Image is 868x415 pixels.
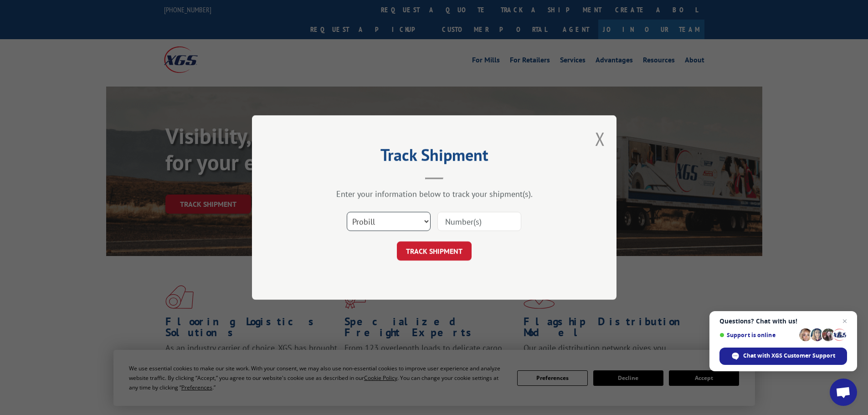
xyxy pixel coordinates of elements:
[719,318,847,325] span: Questions? Chat with us!
[719,332,796,338] span: Support is online
[397,241,472,261] button: TRACK SHIPMENT
[437,212,521,231] input: Number(s)
[839,316,850,327] span: Close chat
[595,127,605,151] button: Close modal
[298,189,571,199] div: Enter your information below to track your shipment(s).
[830,379,857,406] div: Open chat
[298,149,571,166] h2: Track Shipment
[719,348,847,365] div: Chat with XGS Customer Support
[743,352,835,360] span: Chat with XGS Customer Support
